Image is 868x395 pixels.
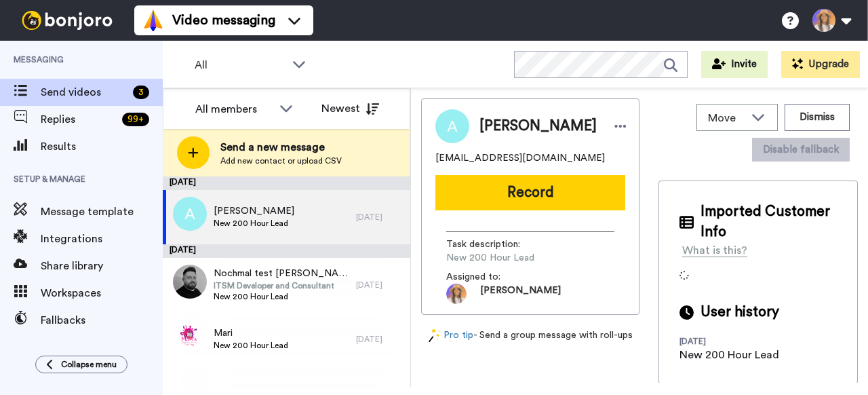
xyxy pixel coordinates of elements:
[172,11,275,30] span: Video messaging
[214,280,349,291] span: ITSM Developer and Consultant
[752,138,850,162] button: Disable fallback
[122,113,149,126] div: 99 +
[220,155,342,166] span: Add new contact or upload CSV
[214,340,288,351] span: New 200 Hour Lead
[61,359,117,370] span: Collapse menu
[446,251,575,265] span: New 200 Hour Lead
[785,104,850,131] button: Dismiss
[679,336,768,347] div: [DATE]
[781,51,860,78] button: Upgrade
[173,197,207,231] img: a.png
[701,202,837,242] span: Imported Customer Info
[446,284,467,304] img: a3382300-4154-4a20-a4c5-c030e4290418-1715966153.jpg
[41,138,163,155] span: Results
[479,116,597,136] span: [PERSON_NAME]
[41,258,163,274] span: Share library
[195,101,273,117] div: All members
[701,51,768,78] button: Invite
[41,231,163,247] span: Integrations
[356,280,403,290] div: [DATE]
[679,347,779,363] div: New 200 Hour Lead
[133,86,149,99] div: 3
[220,139,342,155] span: Send a new message
[708,110,745,126] span: Move
[356,212,403,223] div: [DATE]
[214,204,294,218] span: [PERSON_NAME]
[214,291,349,302] span: New 200 Hour Lead
[214,267,349,280] span: Nochmal test [PERSON_NAME]
[429,328,441,343] img: magic-wand.svg
[163,244,410,258] div: [DATE]
[41,312,163,328] span: Fallbacks
[311,95,389,122] button: Newest
[41,84,127,100] span: Send videos
[446,270,541,284] span: Assigned to:
[41,204,163,220] span: Message template
[35,356,127,373] button: Collapse menu
[480,284,561,304] span: [PERSON_NAME]
[142,10,164,31] img: vm-color.svg
[356,334,403,345] div: [DATE]
[701,302,779,322] span: User history
[446,238,541,251] span: Task description :
[429,328,473,343] a: Pro tip
[173,265,207,299] img: 0056cab8-f430-4f73-a09c-f3a6d574855b.jpg
[421,328,639,343] div: - Send a group message with roll-ups
[435,175,625,210] button: Record
[163,176,410,190] div: [DATE]
[435,151,605,165] span: [EMAIL_ADDRESS][DOMAIN_NAME]
[435,109,469,143] img: Image of Aimee
[173,319,207,353] img: 3081f32d-a767-42cc-95ad-6fee9eed272e.png
[214,218,294,229] span: New 200 Hour Lead
[214,326,288,340] span: Mari
[41,285,163,301] span: Workspaces
[16,11,118,30] img: bj-logo-header-white.svg
[682,242,747,259] div: What is this?
[41,111,117,128] span: Replies
[195,57,285,73] span: All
